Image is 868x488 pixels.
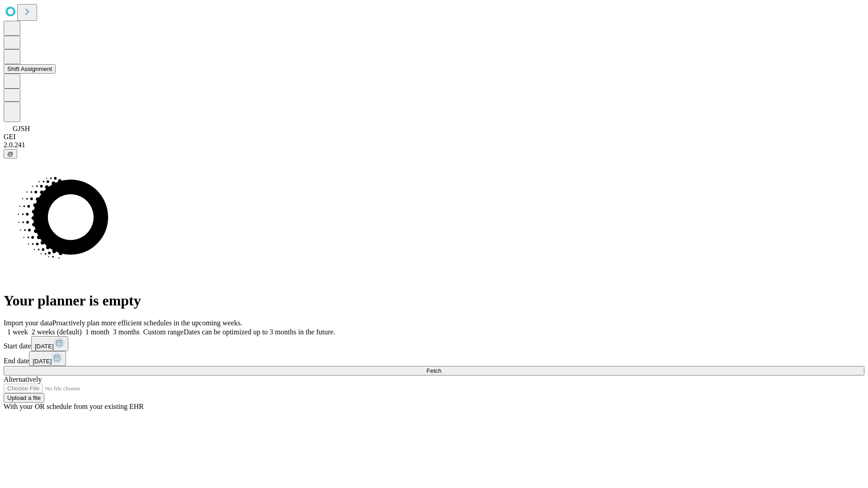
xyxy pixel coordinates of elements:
[4,319,52,327] span: Import your data
[4,351,864,366] div: End date
[13,125,30,132] span: GJSH
[4,393,44,403] button: Upload a file
[184,328,335,336] span: Dates can be optimized up to 3 months in the future.
[33,358,52,365] span: [DATE]
[4,133,864,141] div: GEI
[35,343,54,350] span: [DATE]
[32,328,82,336] span: 2 weeks (default)
[7,328,28,336] span: 1 week
[29,351,66,366] button: [DATE]
[4,149,17,159] button: @
[4,292,864,309] h1: Your planner is empty
[4,366,864,375] button: Fetch
[52,319,242,327] span: Proactively plan more efficient schedules in the upcoming weeks.
[4,375,42,383] span: Alternatively
[4,403,144,410] span: With your OR schedule from your existing EHR
[143,328,184,336] span: Custom range
[7,150,14,157] span: @
[31,336,68,351] button: [DATE]
[4,141,864,149] div: 2.0.241
[113,328,140,336] span: 3 months
[426,367,441,374] span: Fetch
[4,64,56,74] button: Shift Assignment
[4,336,864,351] div: Start date
[85,328,109,336] span: 1 month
